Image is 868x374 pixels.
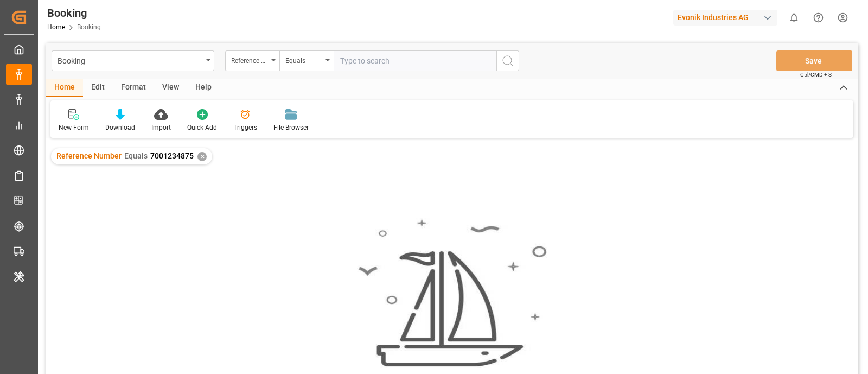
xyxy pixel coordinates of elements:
[673,10,777,26] div: Evonik Industries AG
[187,123,217,132] div: Quick Add
[187,79,220,97] div: Help
[113,79,154,97] div: Format
[782,5,806,30] button: show 0 new notifications
[150,151,194,160] span: 7001234875
[58,53,202,67] div: Booking
[273,123,309,132] div: File Browser
[357,218,547,368] img: smooth_sailing.jpeg
[806,5,831,30] button: Help Center
[800,71,832,79] span: Ctrl/CMD + S
[279,50,334,71] button: open menu
[673,7,782,28] button: Evonik Industries AG
[496,50,519,71] button: search button
[52,50,214,71] button: open menu
[285,53,322,66] div: Equals
[47,23,65,31] a: Home
[46,79,83,97] div: Home
[83,79,113,97] div: Edit
[231,53,268,66] div: Reference Number
[225,50,279,71] button: open menu
[334,50,496,71] input: Type to search
[197,152,207,161] div: ✕
[776,50,852,71] button: Save
[154,79,187,97] div: View
[124,151,148,160] span: Equals
[151,123,171,132] div: Import
[56,151,122,160] span: Reference Number
[59,123,89,132] div: New Form
[233,123,257,132] div: Triggers
[105,123,135,132] div: Download
[47,5,101,21] div: Booking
